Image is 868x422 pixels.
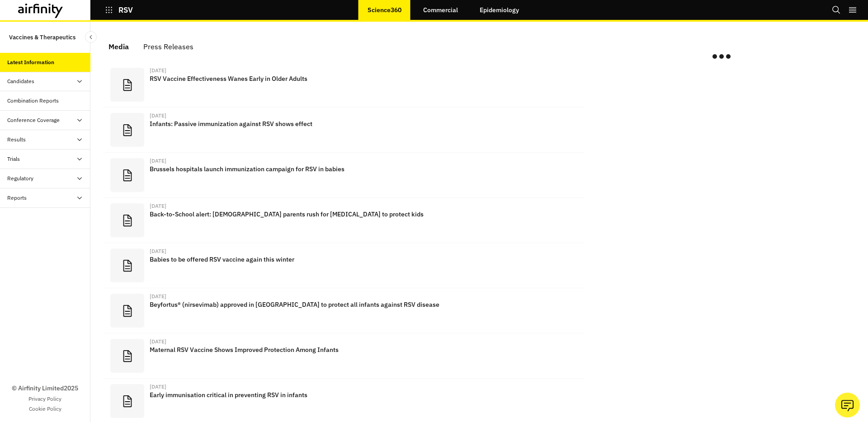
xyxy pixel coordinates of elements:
[150,203,546,209] div: [DATE]
[832,2,841,18] button: Search
[835,393,860,417] button: Ask our analysts
[150,113,546,118] div: [DATE]
[103,333,584,379] a: [DATE]Maternal RSV Vaccine Shows Improved Protection Among Infants
[7,174,33,183] div: Regulatory
[150,68,546,73] div: [DATE]
[103,153,584,198] a: [DATE]Brussels hospitals launch immunization campaign for RSV in babies
[150,256,546,263] p: Babies to be offered RSV vaccine again this winter
[150,158,546,164] div: [DATE]
[150,391,546,399] p: Early immunisation critical in preventing RSV in infants
[7,58,54,66] div: Latest Information
[105,2,133,18] button: RSV
[103,198,584,243] a: [DATE]Back-to-School alert: [DEMOGRAPHIC_DATA] parents rush for [MEDICAL_DATA] to protect kids
[108,40,129,53] div: Media
[7,155,20,163] div: Trials
[12,384,78,393] p: © Airfinity Limited 2025
[150,301,546,308] p: Beyfortus® (nirsevimab) approved in [GEOGRAPHIC_DATA] to protect all infants against RSV disease
[7,116,60,124] div: Conference Coverage
[150,165,546,173] p: Brussels hospitals launch immunization campaign for RSV in babies
[150,294,546,299] div: [DATE]
[150,384,546,389] div: [DATE]
[103,108,584,153] a: [DATE]Infants: Passive immunization against RSV shows effect
[150,120,546,127] p: Infants: Passive immunization against RSV shows effect
[150,211,546,218] p: Back-to-School alert: [DEMOGRAPHIC_DATA] parents rush for [MEDICAL_DATA] to protect kids
[28,395,61,403] a: Privacy Policy
[143,40,193,53] div: Press Releases
[9,29,75,46] p: Vaccines & Therapeutics
[150,75,546,82] p: RSV Vaccine Effectiveness Wanes Early in Older Adults
[85,31,97,43] button: Close Sidebar
[7,194,27,202] div: Reports
[118,6,133,14] p: RSV
[103,62,584,108] a: [DATE]RSV Vaccine Effectiveness Wanes Early in Older Adults
[103,288,584,333] a: [DATE]Beyfortus® (nirsevimab) approved in [GEOGRAPHIC_DATA] to protect all infants against RSV di...
[29,405,61,413] a: Cookie Policy
[7,136,26,144] div: Results
[150,249,546,254] div: [DATE]
[368,6,401,14] p: Science360
[150,346,546,353] p: Maternal RSV Vaccine Shows Improved Protection Among Infants
[150,339,546,344] div: [DATE]
[7,97,59,105] div: Combination Reports
[7,77,34,85] div: Candidates
[103,243,584,288] a: [DATE]Babies to be offered RSV vaccine again this winter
